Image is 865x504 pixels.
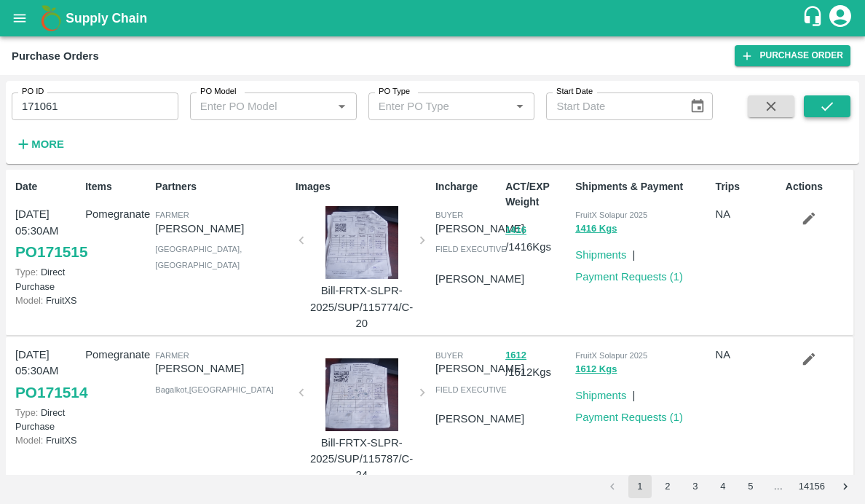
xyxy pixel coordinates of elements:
[194,97,309,116] input: Enter PO Model
[379,86,410,98] label: PO Type
[12,132,68,157] button: More
[296,179,430,194] p: Images
[575,361,617,378] button: 1612 Kgs
[155,245,242,269] span: [GEOGRAPHIC_DATA] , [GEOGRAPHIC_DATA]
[794,475,829,498] button: Go to page 14156
[505,222,526,239] button: 1416
[85,179,149,194] p: Items
[307,435,416,484] p: Bill-FRTX-SLPR-2025/SUP/115787/C-24
[85,347,149,363] p: Pomegranate
[200,86,237,98] label: PO Model
[716,347,780,363] p: NA
[575,179,709,194] p: Shipments & Payment
[575,271,683,283] a: Payment Requests (1)
[505,347,526,364] button: 1612
[684,92,711,120] button: Choose date
[435,245,507,253] span: field executive
[435,411,524,427] p: [PERSON_NAME]
[575,351,647,360] span: FruitX Solapur 2025
[31,138,64,150] strong: More
[786,179,850,194] p: Actions
[332,97,351,116] button: Open
[716,206,780,222] p: NA
[505,179,569,210] p: ACT/EXP Weight
[15,294,79,307] p: FruitXS
[15,406,79,433] p: Direct Purchase
[711,475,735,498] button: Go to page 4
[735,45,850,66] a: Purchase Order
[12,92,178,120] input: Enter PO ID
[15,239,87,265] a: PO171515
[684,475,707,498] button: Go to page 3
[15,433,79,447] p: FruitXS
[155,179,289,194] p: Partners
[656,475,679,498] button: Go to page 2
[435,210,463,219] span: buyer
[435,271,524,287] p: [PERSON_NAME]
[575,210,647,219] span: FruitX Solapur 2025
[739,475,762,498] button: Go to page 5
[155,351,189,360] span: Farmer
[307,283,416,331] p: Bill-FRTX-SLPR-2025/SUP/115774/C-20
[373,97,488,116] input: Enter PO Type
[626,382,635,403] div: |
[827,3,853,34] div: account of current user
[36,4,66,33] img: logo
[15,295,43,306] span: Model:
[834,475,857,498] button: Go to next page
[435,385,507,394] span: field executive
[435,361,524,377] p: [PERSON_NAME]
[575,412,683,423] a: Payment Requests (1)
[556,86,593,98] label: Start Date
[505,221,569,255] p: / 1416 Kgs
[575,390,626,401] a: Shipments
[802,5,827,31] div: customer-support
[15,435,43,446] span: Model:
[66,8,802,28] a: Supply Chain
[575,221,617,237] button: 1416 Kgs
[15,379,87,406] a: PO171514
[15,267,38,277] span: Type:
[15,179,79,194] p: Date
[155,385,273,394] span: Bagalkot , [GEOGRAPHIC_DATA]
[435,179,499,194] p: Incharge
[628,475,652,498] button: page 1
[510,97,529,116] button: Open
[15,265,79,293] p: Direct Purchase
[435,351,463,360] span: buyer
[155,210,189,219] span: Farmer
[626,241,635,263] div: |
[12,47,99,66] div: Purchase Orders
[155,221,289,237] p: [PERSON_NAME]
[767,480,790,494] div: …
[716,179,780,194] p: Trips
[435,221,524,237] p: [PERSON_NAME]
[155,361,289,377] p: [PERSON_NAME]
[3,1,36,35] button: open drawer
[15,407,38,418] span: Type:
[22,86,44,98] label: PO ID
[15,347,79,379] p: [DATE] 05:30AM
[546,92,678,120] input: Start Date
[66,11,147,25] b: Supply Chain
[85,206,149,222] p: Pomegranate
[15,206,79,239] p: [DATE] 05:30AM
[505,347,569,380] p: / 1612 Kgs
[575,249,626,261] a: Shipments
[599,475,859,498] nav: pagination navigation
